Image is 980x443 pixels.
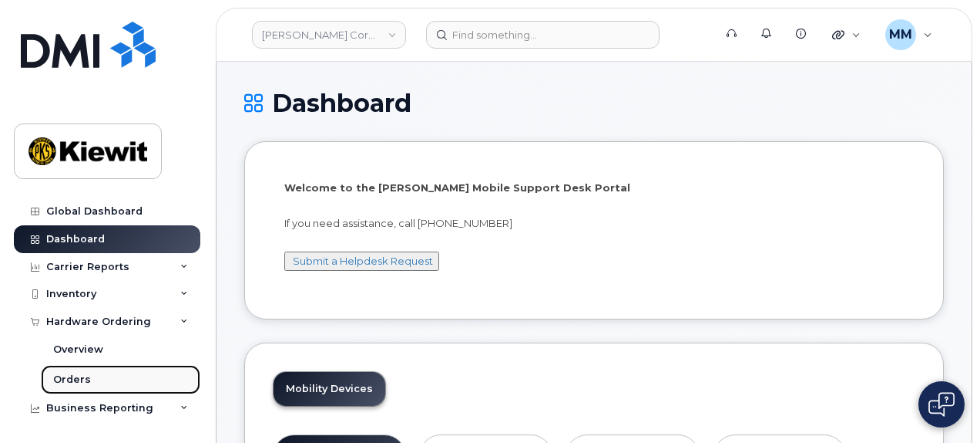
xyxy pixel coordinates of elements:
h1: Dashboard [244,90,944,117]
a: Mobility Devices [274,372,385,406]
p: Welcome to the [PERSON_NAME] Mobile Support Desk Portal [284,181,904,195]
img: Open chat [928,392,955,417]
a: Submit a Helpdesk Request [293,255,433,267]
button: Submit a Helpdesk Request [284,252,439,271]
p: If you need assistance, call [PHONE_NUMBER] [284,216,904,231]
